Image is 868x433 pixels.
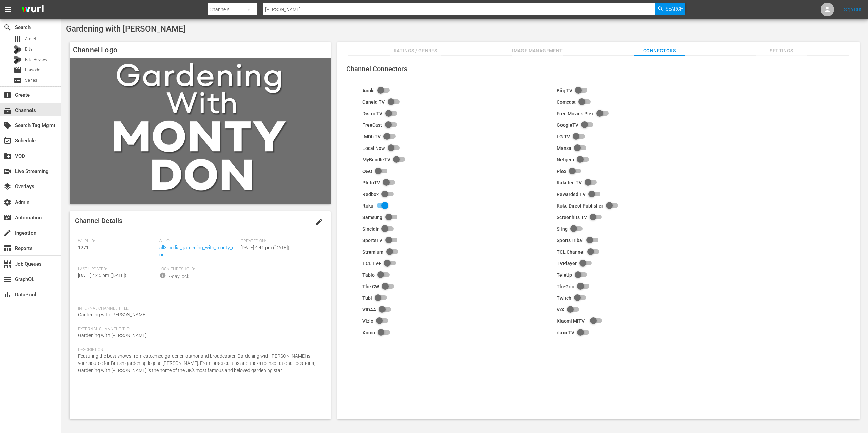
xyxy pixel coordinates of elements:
[3,244,12,252] span: Reports
[756,46,807,55] span: Settings
[159,245,235,257] a: all3media_gardening_with_monty_don
[557,180,582,185] div: Rakuten TV
[315,218,323,226] span: edit
[557,215,587,220] div: Screenhits TV
[557,284,574,289] div: TheGrio
[557,330,574,335] div: rlaxx TV
[362,111,382,116] div: Distro TV
[557,295,571,301] div: Twitch
[78,273,126,278] span: [DATE] 4:46 pm ([DATE])
[362,215,382,220] div: Samsung
[557,203,603,209] div: Roku Direct Publisher
[78,327,319,332] span: External Channel Title:
[844,7,862,12] a: Sign Out
[78,239,156,244] span: Wurl ID:
[362,261,381,266] div: TCL TV+
[3,167,12,175] span: Live Streaming
[3,91,12,99] span: Create
[362,203,373,209] div: Roku
[14,76,22,84] span: Series
[557,238,584,243] div: SportsTribal
[362,99,385,105] div: Canela TV
[78,347,319,353] span: Description:
[78,245,89,250] span: 1271
[362,295,372,301] div: Tubi
[78,306,319,311] span: Internal Channel Title:
[557,249,585,255] div: TCL Channel
[362,134,381,139] div: IMDb TV
[557,122,578,128] div: GoogleTV
[362,284,379,289] div: The CW
[362,238,382,243] div: SportsTV
[3,137,12,145] span: Schedule
[78,333,146,338] span: Gardening with [PERSON_NAME]
[655,3,685,15] button: Search
[14,35,22,43] span: Asset
[557,111,594,116] div: Free Movies Plex
[168,273,189,280] div: 7-day lock
[666,3,684,15] span: Search
[557,99,576,105] div: Comcast
[25,66,40,73] span: Episode
[3,275,12,283] span: GraphQL
[362,157,390,162] div: MyBundleTV
[241,245,289,250] span: [DATE] 4:41 pm ([DATE])
[3,106,12,114] span: Channels
[14,56,22,64] div: Bits Review
[241,239,319,244] span: Created On:
[3,182,12,191] span: Overlays
[25,77,37,84] span: Series
[362,226,379,232] div: Sinclair
[557,169,566,174] div: Plex
[14,66,22,74] span: Episode
[634,46,685,55] span: Connectors
[362,249,383,255] div: Stremium
[557,88,572,93] div: Biig TV
[3,152,12,160] span: VOD
[557,157,574,162] div: Netgem
[362,145,385,151] div: Local Now
[78,267,156,272] span: Last Updated:
[70,42,331,58] h4: Channel Logo
[70,58,331,204] img: Gardening with Monty Don
[362,169,372,174] div: O&O
[16,2,49,18] img: ans4CAIJ8jUAAAAAAAAAAAAAAAAAAAAAAAAgQb4GAAAAAAAAAAAAAAAAAAAAAAAAJMjXAAAAAAAAAAAAAAAAAAAAAAAAgAT5G...
[25,36,36,42] span: Asset
[78,353,315,373] span: Featuring the best shows from esteemed gardener, author and broadcaster, Gardening with [PERSON_N...
[3,229,12,237] span: Ingestion
[3,23,12,32] span: Search
[3,260,12,268] span: Job Queues
[159,272,166,279] span: info
[362,330,375,335] div: Xumo
[512,46,563,55] span: Image Management
[311,214,327,230] button: edit
[557,145,571,151] div: Mansa
[557,226,568,232] div: Sling
[362,318,373,324] div: Vizio
[557,272,572,278] div: TeleUp
[362,180,380,185] div: PlutoTV
[3,121,12,130] span: Search Tag Mgmt
[3,291,12,299] span: DataPool
[4,5,12,14] span: menu
[14,45,22,54] div: Bits
[3,198,12,206] span: Admin
[362,122,382,128] div: FreeCast
[390,46,441,55] span: Ratings / Genres
[557,318,587,324] div: Xiaomi MiTV+
[75,217,122,225] span: Channel Details
[557,307,564,312] div: ViX
[557,134,570,139] div: LG TV
[159,239,237,244] span: Slug:
[78,312,146,317] span: Gardening with [PERSON_NAME]
[159,267,237,272] span: Lock Threshold:
[25,56,47,63] span: Bits Review
[557,261,577,266] div: TVPlayer
[3,214,12,222] span: Automation
[362,307,376,312] div: VIDAA
[362,272,375,278] div: Tablo
[362,192,379,197] div: Redbox
[25,46,33,53] span: Bits
[66,24,186,34] span: Gardening with [PERSON_NAME]
[557,192,586,197] div: Rewarded TV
